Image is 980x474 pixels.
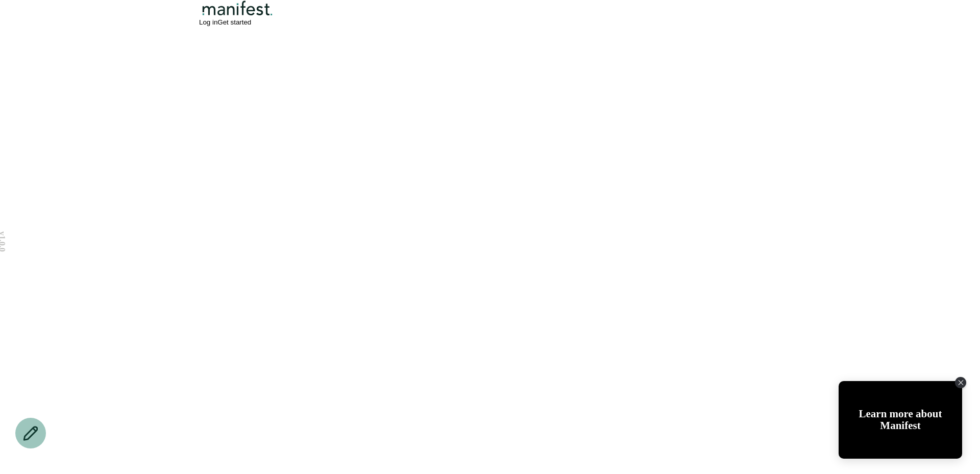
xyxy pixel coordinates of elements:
div: Open Tolstoy [839,381,962,459]
div: Open Tolstoy widget [839,381,962,459]
div: Close Tolstoy widget [955,377,966,388]
button: Get started [217,18,251,26]
div: Learn more about Manifest [839,408,962,432]
button: Log in [199,18,217,26]
div: Tolstoy bubble widget [839,381,962,459]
